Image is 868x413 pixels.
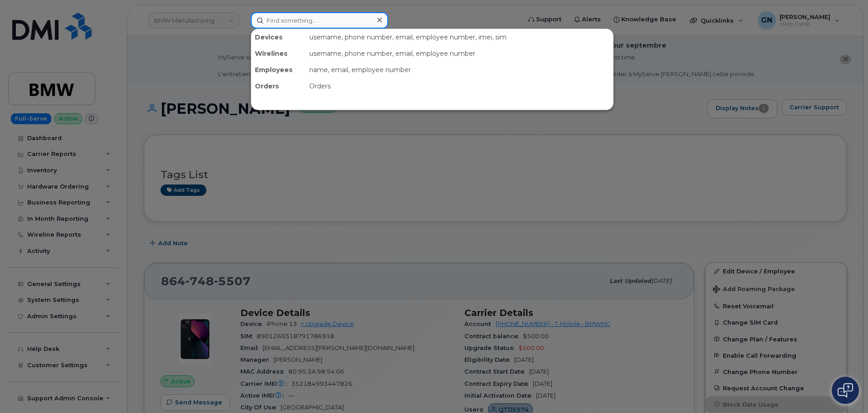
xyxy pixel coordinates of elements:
div: Orders [306,78,613,94]
div: Wirelines [251,45,306,62]
img: Open chat [838,383,853,398]
div: Orders [251,78,306,94]
div: username, phone number, email, employee number, imei, sim [306,29,613,45]
div: Employees [251,62,306,78]
div: name, email, employee number [306,62,613,78]
div: Devices [251,29,306,45]
div: username, phone number, email, employee number [306,45,613,62]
